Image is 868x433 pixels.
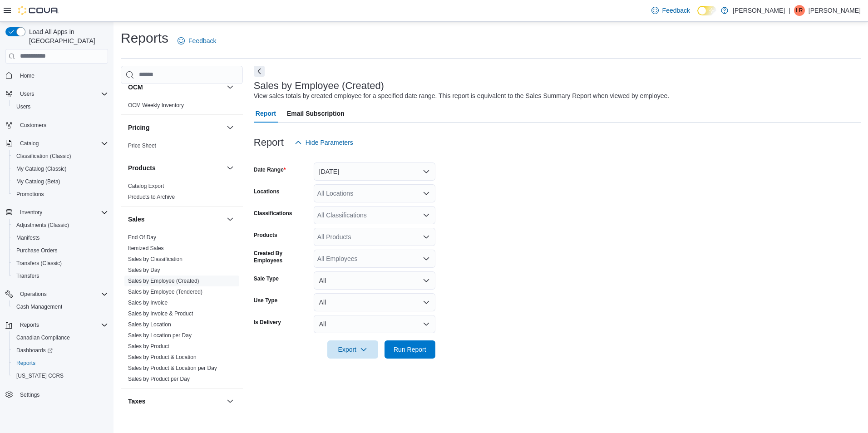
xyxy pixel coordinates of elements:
[20,209,42,216] span: Inventory
[128,83,143,92] h3: OCM
[2,69,112,82] button: Home
[128,123,149,132] h3: Pricing
[174,32,220,50] a: Feedback
[9,344,112,357] a: Dashboards
[9,244,112,257] button: Purchase Orders
[13,232,43,243] a: Manifests
[2,137,112,150] button: Catalog
[13,220,108,231] span: Adjustments (Classic)
[128,321,171,328] a: Sales by Location
[128,332,192,339] span: Sales by Location per Day
[225,396,236,407] button: Taxes
[9,150,112,162] button: Classification (Classic)
[16,89,38,99] button: Users
[16,70,108,81] span: Home
[128,365,217,371] a: Sales by Product & Location per Day
[18,6,59,15] img: Cova
[16,191,44,198] span: Promotions
[9,162,112,175] button: My Catalog (Classic)
[254,188,280,195] label: Locations
[314,293,435,311] button: All
[13,358,108,369] span: Reports
[327,340,378,359] button: Export
[128,289,202,295] a: Sales by Employee (Tendered)
[128,163,156,172] h3: Products
[394,345,426,354] span: Run Report
[333,340,373,359] span: Export
[13,370,108,381] span: Washington CCRS
[128,256,182,263] span: Sales by Classification
[9,357,112,369] button: Reports
[128,215,223,224] button: Sales
[697,15,698,16] span: Dark Mode
[697,6,716,15] input: Dark Mode
[423,233,430,241] button: Open list of options
[13,358,39,369] a: Reports
[121,181,243,206] div: Products
[128,245,164,251] a: Itemized Sales
[225,82,236,93] button: OCM
[254,319,281,326] label: Is Delivery
[254,166,286,173] label: Date Range
[13,245,108,256] span: Purchase Orders
[128,234,156,241] a: End Of Day
[16,207,108,218] span: Inventory
[16,138,108,149] span: Catalog
[16,272,39,280] span: Transfers
[254,137,284,148] h3: Report
[13,370,67,381] a: [US_STATE] CCRS
[13,258,65,269] a: Transfers (Classic)
[254,250,310,264] label: Created By Employees
[796,5,803,16] span: LR
[13,232,108,243] span: Manifests
[128,102,184,109] span: OCM Weekly Inventory
[423,212,430,219] button: Open list of options
[16,247,58,254] span: Purchase Orders
[2,118,112,132] button: Customers
[13,258,108,269] span: Transfers (Classic)
[20,140,39,147] span: Catalog
[128,194,175,200] a: Products to Archive
[16,221,69,229] span: Adjustments (Classic)
[254,297,277,304] label: Use Type
[188,36,216,45] span: Feedback
[128,354,197,360] a: Sales by Product & Location
[16,207,46,218] button: Inventory
[16,303,62,310] span: Cash Management
[20,90,34,98] span: Users
[13,101,34,112] a: Users
[314,315,435,333] button: All
[9,219,112,231] button: Adjustments (Classic)
[256,104,276,123] span: Report
[809,5,861,16] p: [PERSON_NAME]
[314,271,435,290] button: All
[13,245,61,256] a: Purchase Orders
[287,104,345,123] span: Email Subscription
[128,83,223,92] button: OCM
[13,345,56,356] a: Dashboards
[13,151,75,162] a: Classification (Classic)
[16,334,70,341] span: Canadian Compliance
[254,66,265,77] button: Next
[13,176,108,187] span: My Catalog (Beta)
[121,232,243,388] div: Sales
[13,301,108,312] span: Cash Management
[13,332,74,343] a: Canadian Compliance
[16,165,67,172] span: My Catalog (Classic)
[385,340,435,359] button: Run Report
[9,331,112,344] button: Canadian Compliance
[128,123,223,132] button: Pricing
[254,275,279,282] label: Sale Type
[16,347,53,354] span: Dashboards
[306,138,353,147] span: Hide Parameters
[121,100,243,114] div: OCM
[16,70,38,81] a: Home
[25,27,108,45] span: Load All Apps in [GEOGRAPHIC_DATA]
[291,133,357,152] button: Hide Parameters
[254,80,384,91] h3: Sales by Employee (Created)
[128,183,164,189] a: Catalog Export
[128,193,175,201] span: Products to Archive
[733,5,785,16] p: [PERSON_NAME]
[13,101,108,112] span: Users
